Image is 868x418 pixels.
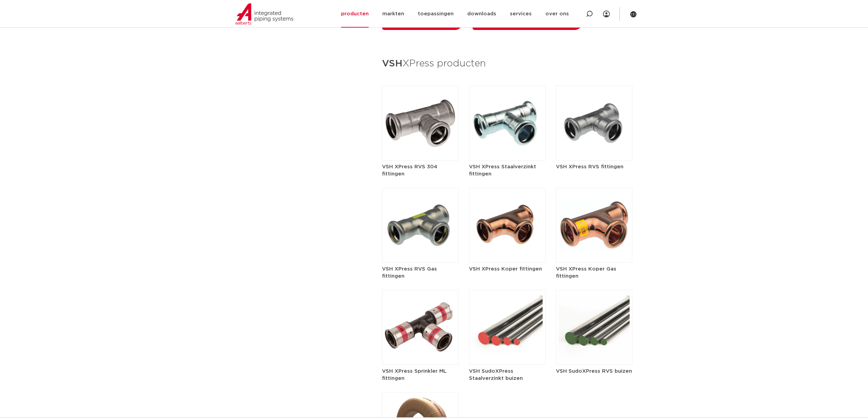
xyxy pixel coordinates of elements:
a: VSH XPress Sprinkler ML fittingen [382,325,459,382]
h5: VSH SudoXPress Staalverzinkt buizen [469,368,546,382]
strong: VSH [382,59,402,68]
h5: VSH XPress Koper Gas fittingen [556,265,633,280]
a: VSH XPress RVS 304 fittingen [382,120,459,177]
h5: VSH XPress Sprinkler ML fittingen [382,368,459,382]
h5: VSH XPress Koper fittingen [469,265,546,273]
a: VSH XPress Koper fittingen [469,222,546,273]
a: VSH SudoXPress RVS buizen [556,325,633,375]
h3: XPress producten [382,56,633,72]
a: VSH XPress Koper Gas fittingen [556,222,633,280]
a: VSH XPress Staalverzinkt fittingen [469,120,546,177]
h5: VSH XPress RVS 304 fittingen [382,163,459,177]
a: VSH XPress RVS fittingen [556,120,633,170]
h5: VSH XPress RVS fittingen [556,163,633,170]
h5: VSH XPress Staalverzinkt fittingen [469,163,546,177]
a: VSH XPress RVS Gas fittingen [382,222,459,280]
h5: VSH SudoXPress RVS buizen [556,368,633,375]
h5: VSH XPress RVS Gas fittingen [382,265,459,280]
a: VSH SudoXPress Staalverzinkt buizen [469,325,546,382]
